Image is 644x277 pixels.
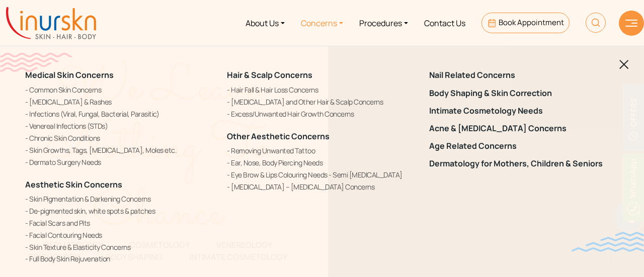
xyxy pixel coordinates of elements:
[481,13,570,33] a: Book Appointment
[25,178,122,190] a: Aesthetic Skin Concerns
[429,70,619,80] a: Nail Related Concerns
[25,120,215,131] a: Venereal Infections (STDs)
[227,108,417,119] a: Excess/Unwanted Hair Growth Concerns
[416,4,473,42] a: Contact Us
[25,69,114,80] a: Medical Skin Concerns
[499,17,564,28] span: Book Appointment
[25,144,215,155] a: Skin Growths, Tags, [MEDICAL_DATA], Moles etc.
[227,157,417,167] a: Ear, Nose, Body Piercing Needs
[25,84,215,95] a: Common Skin Concerns
[625,20,637,27] img: hamLine.svg
[227,169,417,179] a: Eye Brow & Lips Colouring Needs - Semi [MEDICAL_DATA]
[429,106,619,115] a: Intimate Cosmetology Needs
[429,159,619,168] a: Dermatology for Mothers, Children & Seniors
[227,130,330,141] a: Other Aesthetic Concerns
[429,88,619,98] a: Body Shaping & Skin Correction
[25,156,215,167] a: Dermato Surgery Needs
[351,4,416,42] a: Procedures
[25,241,215,252] a: Skin Texture & Elasticity Concerns
[25,253,215,264] a: Full Body Skin Rejuvenation
[25,205,215,216] a: De-pigmented skin, white spots & patches
[25,217,215,228] a: Facial Scars and Pits
[25,229,215,240] a: Facial Contouring Needs
[429,141,619,151] a: Age Related Concerns
[237,4,293,42] a: About Us
[227,84,417,95] a: Hair Fall & Hair Loss Concerns
[6,7,96,39] img: inurskn-logo
[619,60,629,69] img: blackclosed
[293,4,351,42] a: Concerns
[25,132,215,143] a: Chronic Skin Conditions
[429,124,619,133] a: Acne & [MEDICAL_DATA] Concerns
[25,193,215,204] a: Skin Pigmentation & Darkening Concerns
[227,145,417,155] a: Removing Unwanted Tattoo
[227,96,417,107] a: [MEDICAL_DATA] and Other Hair & Scalp Concerns
[227,69,312,80] a: Hair & Scalp Concerns
[25,96,215,107] a: [MEDICAL_DATA] & Rashes
[227,181,417,192] a: [MEDICAL_DATA] – [MEDICAL_DATA] Concerns
[25,108,215,119] a: Infections (Viral, Fungal, Bacterial, Parasitic)
[586,13,606,33] img: HeaderSearch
